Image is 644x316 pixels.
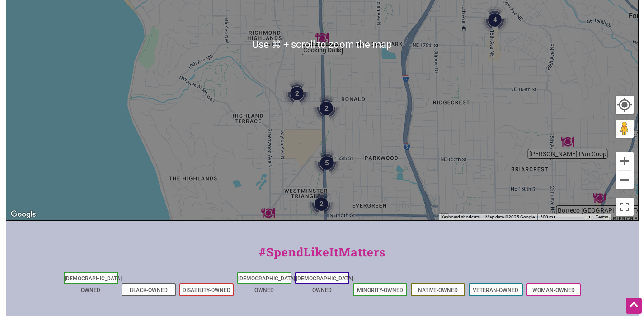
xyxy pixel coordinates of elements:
span: 500 m [540,214,553,219]
button: Your Location [616,96,634,114]
div: 2 [313,95,340,122]
div: Botteco Brazil [593,191,606,205]
button: Zoom out [616,171,634,189]
a: Woman-Owned [532,287,575,293]
a: [DEMOGRAPHIC_DATA]-Owned [65,275,123,293]
a: Terms [596,214,608,219]
a: Open this area in Google Maps (opens a new window) [9,209,38,220]
button: Map Scale: 500 m per 78 pixels [537,214,593,220]
div: Scroll Back to Top [626,298,642,314]
button: Drag Pegman onto the map to open Street View [616,120,634,138]
div: 4 [481,6,508,33]
div: 2 [283,80,310,107]
button: Zoom in [616,152,634,170]
div: Cooking Dolls [315,31,329,45]
span: Map data ©2025 Google [485,214,535,219]
div: 5 [313,149,340,177]
div: Patty Pan Coop [561,135,574,149]
a: Veteran-Owned [473,287,518,293]
div: #SpendLikeItMatters [6,243,639,270]
a: Minority-Owned [357,287,403,293]
a: [DEMOGRAPHIC_DATA]-Owned [296,275,355,293]
a: [DEMOGRAPHIC_DATA]-Owned [238,275,297,293]
a: Native-Owned [418,287,458,293]
img: Google [9,209,38,220]
button: Toggle fullscreen view [615,197,635,217]
div: Little Ting's Dumplings [261,206,275,220]
div: 2 [308,191,335,218]
a: Black-Owned [130,287,168,293]
a: Disability-Owned [183,287,230,293]
button: Keyboard shortcuts [441,214,480,220]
